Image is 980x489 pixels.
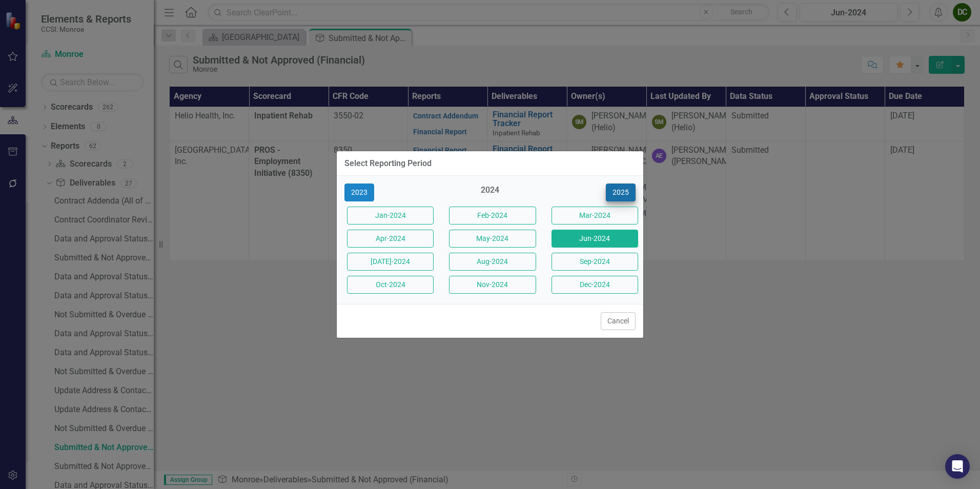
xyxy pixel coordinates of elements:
[347,253,434,271] button: [DATE]-2024
[552,253,638,271] button: Sep-2024
[552,207,638,225] button: Mar-2024
[344,159,432,168] div: Select Reporting Period
[552,276,638,294] button: Dec-2024
[347,207,434,225] button: Jan-2024
[601,312,636,330] button: Cancel
[449,253,536,271] button: Aug-2024
[449,230,536,248] button: May-2024
[945,454,970,479] div: Open Intercom Messenger
[552,230,638,248] button: Jun-2024
[606,184,636,201] button: 2025
[344,184,374,201] button: 2023
[449,276,536,294] button: Nov-2024
[449,207,536,225] button: Feb-2024
[347,230,434,248] button: Apr-2024
[347,276,434,294] button: Oct-2024
[446,185,533,201] div: 2024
